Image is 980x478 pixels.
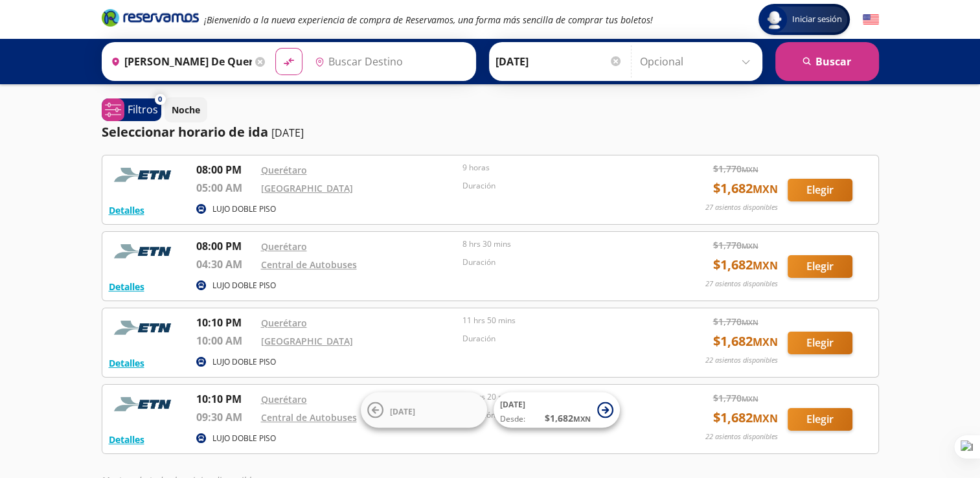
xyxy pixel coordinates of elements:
[196,162,255,177] p: 08:00 PM
[261,240,307,253] a: Querétaro
[158,94,162,105] span: 0
[261,335,353,347] a: [GEOGRAPHIC_DATA]
[500,413,525,425] span: Desde:
[102,122,268,142] p: Seleccionar horario de ida
[462,256,658,268] p: Duración
[196,333,255,348] p: 10:00 AM
[705,431,778,442] p: 22 asientos disponibles
[109,280,144,293] button: Detalles
[165,97,207,122] button: Noche
[462,333,658,345] p: Duración
[713,179,778,198] span: $ 1,682
[204,14,653,26] em: ¡Bienvenido a la nueva experiencia de compra de Reservamos, una forma más sencilla de comprar tus...
[109,391,180,417] img: RESERVAMOS
[705,202,778,213] p: 27 asientos disponibles
[172,103,200,117] p: Noche
[713,162,758,176] span: $ 1,770
[713,255,778,275] span: $ 1,682
[742,317,758,327] small: MXN
[261,164,307,176] a: Querétaro
[775,42,879,81] button: Buscar
[196,256,255,272] p: 04:30 AM
[390,405,415,416] span: [DATE]
[788,179,852,201] button: Elegir
[102,8,199,31] a: Brand Logo
[640,45,756,78] input: Opcional
[753,182,778,196] small: MXN
[753,258,778,273] small: MXN
[196,238,255,254] p: 08:00 PM
[713,391,758,405] span: $ 1,770
[196,391,255,407] p: 10:10 PM
[361,393,487,428] button: [DATE]
[573,414,591,424] small: MXN
[713,238,758,252] span: $ 1,770
[713,332,778,351] span: $ 1,682
[500,399,525,410] span: [DATE]
[787,13,847,26] span: Iniciar sesión
[788,255,852,278] button: Elegir
[109,238,180,264] img: RESERVAMOS
[196,315,255,330] p: 10:10 PM
[261,393,307,405] a: Querétaro
[109,162,180,188] img: RESERVAMOS
[742,165,758,174] small: MXN
[261,258,357,271] a: Central de Autobuses
[102,8,199,27] i: Brand Logo
[109,433,144,446] button: Detalles
[109,356,144,370] button: Detalles
[788,408,852,431] button: Elegir
[753,335,778,349] small: MXN
[462,180,658,192] p: Duración
[496,45,622,78] input: Elegir Fecha
[742,394,758,404] small: MXN
[545,411,591,425] span: $ 1,682
[261,411,357,424] a: Central de Autobuses
[212,433,276,444] p: LUJO DOBLE PISO
[261,182,353,194] a: [GEOGRAPHIC_DATA]
[713,408,778,427] span: $ 1,682
[462,391,658,403] p: 11 hrs 20 mins
[128,102,158,117] p: Filtros
[705,279,778,290] p: 27 asientos disponibles
[705,355,778,366] p: 22 asientos disponibles
[212,356,276,368] p: LUJO DOBLE PISO
[102,98,161,121] button: 0Filtros
[212,203,276,215] p: LUJO DOBLE PISO
[196,180,255,196] p: 05:00 AM
[788,332,852,354] button: Elegir
[494,393,620,428] button: [DATE]Desde:$1,682MXN
[462,162,658,174] p: 9 horas
[261,317,307,329] a: Querétaro
[863,12,879,28] button: English
[462,315,658,326] p: 11 hrs 50 mins
[753,411,778,426] small: MXN
[109,315,180,341] img: RESERVAMOS
[196,409,255,425] p: 09:30 AM
[310,45,469,78] input: Buscar Destino
[742,241,758,251] small: MXN
[271,125,304,141] p: [DATE]
[462,238,658,250] p: 8 hrs 30 mins
[212,280,276,291] p: LUJO DOBLE PISO
[106,45,252,78] input: Buscar Origen
[713,315,758,328] span: $ 1,770
[109,203,144,217] button: Detalles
